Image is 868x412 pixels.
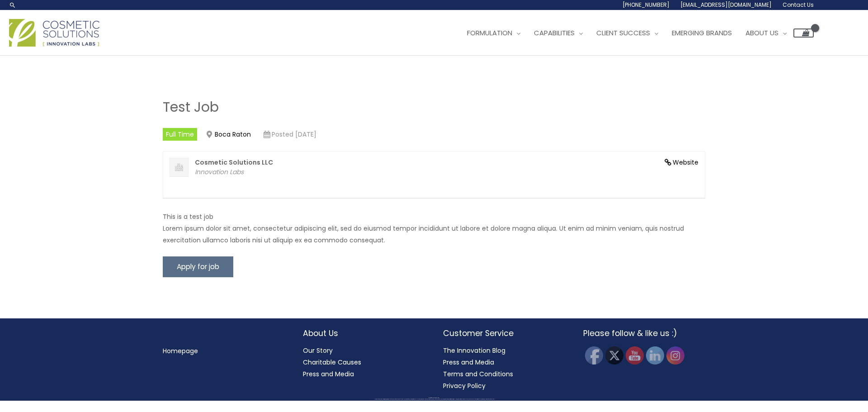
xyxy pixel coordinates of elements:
[443,381,486,390] a: Privacy Policy
[680,1,772,9] span: [EMAIL_ADDRESS][DOMAIN_NAME]
[163,346,198,355] a: Homepage
[793,28,814,38] a: View Shopping Cart, empty
[272,130,316,139] time: Posted [DATE]
[303,358,361,367] a: Charitable Causes
[467,28,512,38] span: Formulation
[163,99,705,115] h1: Test Job
[170,158,189,177] img: Cosmetic Solutions LLC
[189,167,698,177] p: Innovation Labs
[527,19,590,47] a: Capabilities
[443,327,565,339] h2: Customer Service
[585,346,603,365] img: Facebook
[16,398,852,398] div: Copyright © 2025
[195,158,273,167] strong: Cosmetic Solutions LLC
[16,399,852,400] div: All material on this Website, including design, text, images, logos and sounds, are owned by Cosm...
[443,345,565,392] nav: Customer Service
[215,130,251,139] a: Boca Raton
[453,19,814,47] nav: Site Navigation
[303,346,333,355] a: Our Story
[163,211,705,246] p: This is a test job Lorem ipsum dolor sit amet, consectetur adipiscing elit, sed do eiusmod tempor...
[783,1,814,9] span: Contact Us
[303,369,354,379] a: Press and Media
[739,19,793,47] a: About Us
[443,358,494,367] a: Press and Media
[605,346,623,365] img: Twitter
[665,19,739,47] a: Emerging Brands
[534,28,575,38] span: Capabilities
[443,346,505,355] a: The Innovation Blog
[163,256,233,277] input: Apply for job
[623,1,670,9] span: [PHONE_NUMBER]
[745,28,778,38] span: About Us
[672,28,732,38] span: Emerging Brands
[596,28,650,38] span: Client Success
[583,327,705,339] h2: Please follow & like us :)
[303,345,425,380] nav: About Us
[590,19,665,47] a: Client Success
[303,327,425,339] h2: About Us
[460,19,527,47] a: Formulation
[665,158,698,167] a: Website
[9,1,16,9] a: Search icon link
[163,345,285,357] nav: Menu
[163,128,197,141] li: Full Time
[9,19,99,47] img: Cosmetic Solutions Logo
[443,369,513,379] a: Terms and Conditions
